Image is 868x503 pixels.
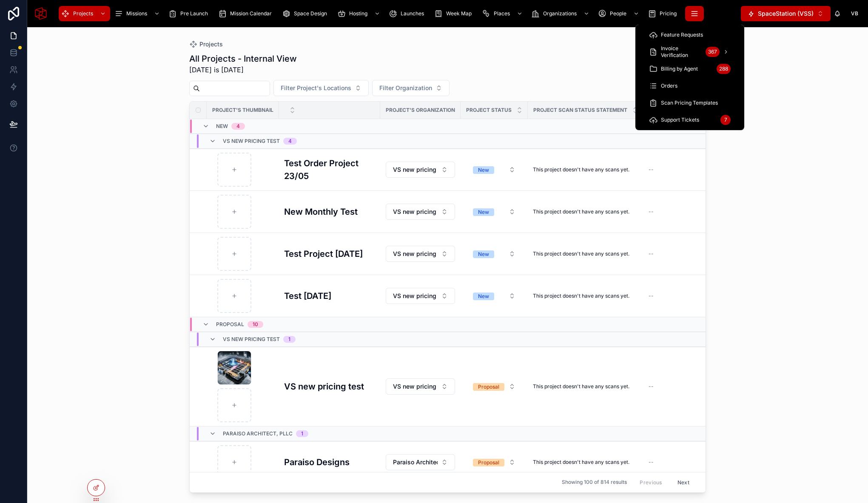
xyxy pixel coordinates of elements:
a: -- [649,250,728,257]
button: Next [672,476,695,489]
button: Select Button [386,378,455,395]
a: Select Button [385,203,455,220]
a: Paraiso Designs [284,456,375,469]
span: VS new pricing test [393,250,438,258]
span: Proposal [216,321,244,328]
span: Missions [126,10,147,17]
a: -- [649,459,728,466]
button: Select Button [273,80,369,96]
span: Organizations [543,10,577,17]
h1: All Projects - Internal View [189,53,297,65]
a: -- [649,383,728,390]
div: 4 [288,138,292,145]
span: VS new pricing test [393,382,438,391]
div: New [478,250,489,258]
div: 1 [301,430,303,437]
a: Invoice Verification367 [644,44,736,60]
a: Space Design [279,6,333,21]
a: Billing by Agent288 [644,61,736,77]
a: This project doesn't have any scans yet. [533,293,638,299]
a: Select Button [385,245,455,262]
div: 10 [253,321,258,328]
span: Pricing [660,10,677,17]
h3: VS new pricing test [284,380,364,393]
a: This project doesn't have any scans yet. [533,383,638,390]
span: VB [851,10,858,17]
span: This project doesn't have any scans yet. [533,250,629,257]
button: Select Button [741,6,831,21]
span: SpaceStation (VSS) [758,9,814,18]
a: Select Button [385,287,455,304]
a: Select Button [385,378,455,395]
a: Places [479,6,527,21]
span: -- [649,208,654,215]
div: 4 [236,123,240,130]
span: Pre Launch [180,10,208,17]
span: Support Tickets [661,117,699,123]
span: Filter Project's Locations [281,84,351,92]
span: Mission Calendar [230,10,272,17]
a: -- [649,166,728,173]
span: Feature Requests [661,31,703,38]
span: VS new pricing test [393,165,438,174]
button: Select Button [386,246,455,262]
a: This project doesn't have any scans yet. [533,250,638,257]
span: Scan Pricing Templates [661,99,718,106]
span: Showing 100 of 814 results [562,479,627,486]
span: Filter Organization [379,84,432,92]
span: People [610,10,626,17]
div: Proposal [478,459,499,466]
a: Mission Calendar [216,6,278,21]
span: Project Status [466,107,512,114]
span: -- [649,383,654,390]
a: Scan Pricing Templates [644,95,736,111]
span: Hosting [349,10,367,17]
a: -- [649,293,728,299]
span: This project doesn't have any scans yet. [533,459,629,466]
div: scrollable content [54,4,741,23]
button: Select Button [386,288,455,304]
a: Pricing [645,6,683,21]
span: -- [649,166,654,173]
a: Test [DATE] [284,290,375,302]
span: VS new pricing test [223,336,280,343]
button: Select Button [466,204,522,219]
div: 367 [706,47,720,57]
span: Project Scan Status Statement [533,107,627,114]
span: Places [494,10,510,17]
a: Select Button [466,378,523,395]
a: This project doesn't have any scans yet. [533,166,638,173]
span: Invoice Verification [661,45,702,59]
button: Select Button [386,454,455,470]
span: New [216,123,228,130]
button: Select Button [372,80,450,96]
h3: Test Project [DATE] [284,247,363,260]
a: Week Map [432,6,478,21]
span: -- [649,250,654,257]
div: New [478,166,489,174]
span: Space Design [294,10,327,17]
button: Select Button [386,204,455,220]
a: Launches [386,6,430,21]
span: Paraiso Architect, PLLC [223,430,293,437]
a: Test Project [DATE] [284,247,375,260]
div: scrollable content [635,25,744,130]
h3: Paraiso Designs [284,456,350,469]
button: Select Button [466,455,522,470]
a: This project doesn't have any scans yet. [533,208,638,215]
span: VS new pricing test [393,207,438,216]
div: New [478,293,489,300]
a: People [595,6,643,21]
button: Select Button [466,162,522,177]
a: Select Button [466,288,523,304]
div: 7 [720,115,731,125]
a: Test Order Project 23/05 [284,157,375,182]
span: Projects [199,40,223,48]
a: -- [649,208,728,215]
a: Select Button [466,454,523,470]
a: Missions [112,6,164,21]
span: Project's Thumbnail [212,107,273,114]
a: Select Button [385,161,455,178]
span: Orders [661,82,677,89]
